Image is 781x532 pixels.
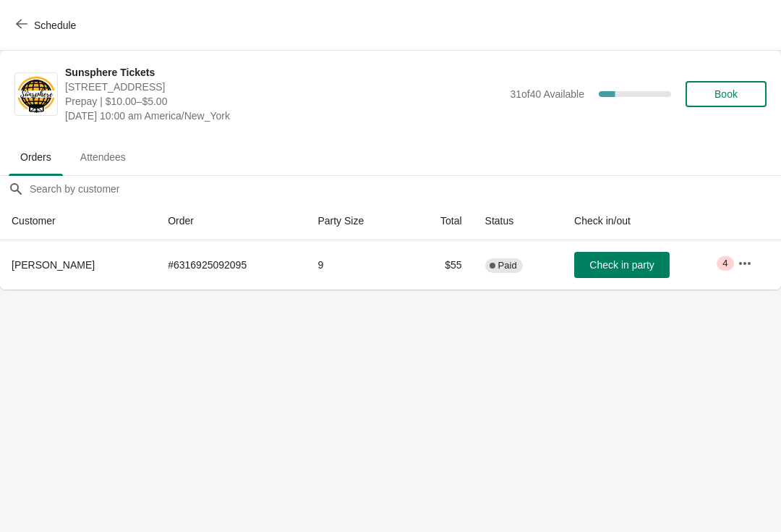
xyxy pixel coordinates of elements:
span: Prepay | $10.00–$5.00 [65,94,503,109]
span: Attendees [69,144,137,170]
th: Total [408,202,473,240]
td: $55 [408,240,473,290]
span: Sunsphere Tickets [65,65,503,80]
input: Search by customer [29,176,781,202]
img: Sunsphere Tickets [15,75,57,114]
span: Orders [9,144,63,170]
span: 4 [722,258,727,269]
span: Paid [498,260,517,271]
th: Party Size [306,202,408,240]
td: 9 [306,240,408,290]
th: Check in/out [563,202,726,240]
span: 31 of 40 Available [510,88,584,100]
span: Check in party [589,259,654,271]
span: Book [714,88,738,100]
th: Order [156,202,306,240]
th: Status [474,202,563,240]
button: Check in party [574,252,670,278]
span: [PERSON_NAME] [12,259,95,271]
td: # 6316925092095 [156,240,306,290]
button: Schedule [7,12,88,38]
span: [STREET_ADDRESS] [65,80,503,94]
span: [DATE] 10:00 am America/New_York [65,109,503,123]
span: Schedule [34,20,76,31]
button: Book [686,81,767,107]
